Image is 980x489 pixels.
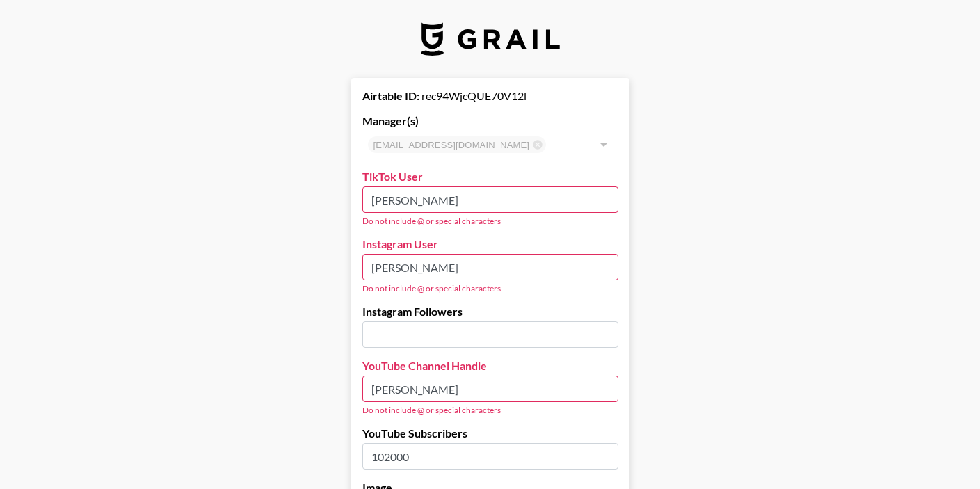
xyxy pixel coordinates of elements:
[362,405,618,415] div: Do not include @ or special characters
[362,114,618,128] label: Manager(s)
[362,89,419,102] strong: Airtable ID:
[362,170,618,184] label: TikTok User
[362,89,618,103] div: rec94WjcQUE70V12l
[362,283,618,294] div: Do not include @ or special characters
[421,22,560,56] img: Grail Talent Logo
[362,216,618,226] div: Do not include @ or special characters
[362,359,618,373] label: YouTube Channel Handle
[362,426,618,440] label: YouTube Subscribers
[362,305,618,319] label: Instagram Followers
[362,237,618,251] label: Instagram User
